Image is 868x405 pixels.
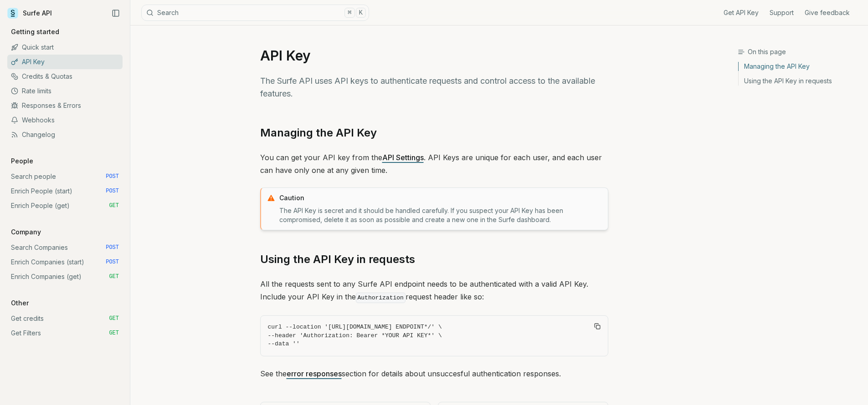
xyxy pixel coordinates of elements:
h3: On this page [738,47,861,56]
a: Responses & Errors [7,98,123,113]
a: Rate limits [7,84,123,98]
p: Getting started [7,27,63,36]
a: Get Filters GET [7,326,123,340]
span: GET [109,315,119,322]
span: POST [106,187,119,195]
a: API Settings [382,153,424,162]
a: Give feedback [805,8,850,17]
code: curl --location '[URL][DOMAIN_NAME] ENDPOINT*/' \ --header 'Authorization: Bearer *YOUR API KEY*'... [268,323,601,349]
p: See the section for details about unsuccesful authentication responses. [260,367,608,380]
a: Managing the API Key [260,126,377,140]
h1: API Key [260,47,608,64]
a: API Key [7,55,123,69]
code: Authorization [356,293,406,303]
p: Caution [279,193,602,202]
a: Search people POST [7,169,123,184]
a: Support [770,8,794,17]
a: Enrich People (start) POST [7,184,123,198]
a: Changelog [7,127,123,142]
a: error responses [287,369,342,378]
a: Using the API Key in requests [260,252,415,267]
p: Company [7,228,45,237]
span: POST [106,244,119,251]
span: GET [109,202,119,209]
a: Webhooks [7,113,123,127]
span: POST [106,258,119,266]
p: The API Key is secret and it should be handled carefully. If you suspect your API Key has been co... [279,206,602,224]
p: People [7,157,37,166]
a: Search Companies POST [7,240,123,255]
button: Copy Text [591,319,604,333]
a: Enrich Companies (start) POST [7,255,123,269]
span: POST [106,173,119,180]
a: Get credits GET [7,311,123,326]
kbd: K [356,8,366,18]
p: All the requests sent to any Surfe API endpoint needs to be authenticated with a valid API Key. I... [260,278,608,304]
kbd: ⌘ [344,8,354,18]
a: Managing the API Key [739,62,861,74]
a: Credits & Quotas [7,69,123,84]
span: GET [109,329,119,337]
p: Other [7,299,32,308]
p: You can get your API key from the . API Keys are unique for each user, and each user can have onl... [260,151,608,177]
button: Search⌘K [141,5,369,21]
a: Using the API Key in requests [739,74,861,86]
a: Surfe API [7,6,52,20]
p: The Surfe API uses API keys to authenticate requests and control access to the available features. [260,75,608,100]
a: Enrich Companies (get) GET [7,269,123,284]
a: Get API Key [724,8,759,17]
span: GET [109,273,119,280]
button: Collapse Sidebar [109,6,123,20]
a: Quick start [7,40,123,55]
a: Enrich People (get) GET [7,198,123,213]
